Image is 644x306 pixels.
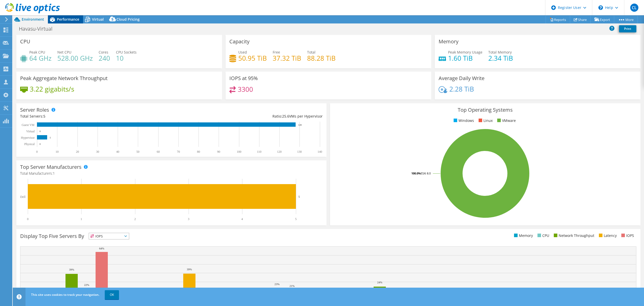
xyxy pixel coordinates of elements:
li: Memory [513,233,533,238]
span: IOPS [89,233,129,239]
text: 10 [56,150,59,154]
h4: 3300 [238,86,253,92]
text: 21% [290,284,295,287]
h4: 2.28 TiB [449,86,474,92]
li: Windows [452,118,474,123]
h4: 37.32 TiB [273,55,301,61]
h4: 1.60 TiB [448,55,482,61]
text: 130 [297,150,302,154]
li: Latency [598,233,617,238]
li: Network Throughput [553,233,594,238]
text: 140 [318,150,322,154]
svg: \n [598,5,603,10]
a: More [614,16,638,23]
text: 50 [136,150,139,154]
text: 30 [96,150,99,154]
span: Total [307,50,316,55]
text: 24% [377,281,382,284]
li: CPU [536,233,549,238]
a: OK [105,290,119,299]
h3: Peak Aggregate Network Throughput [20,75,108,81]
text: 110 [257,150,261,154]
text: 70 [177,150,180,154]
h3: Memory [439,39,458,44]
h3: CPU [20,39,30,44]
span: CL [630,4,638,12]
text: 39% [187,268,192,271]
text: 5 [50,136,51,139]
li: VMware [496,118,516,123]
h4: 10 [116,55,137,61]
span: Cores [99,50,108,55]
a: Print [619,25,636,32]
span: Total Memory [488,50,512,55]
text: 60 [157,150,160,154]
text: 23% [274,283,280,286]
text: 22% [84,283,89,286]
h4: 88.28 TiB [307,55,336,61]
span: 25.6 [282,114,289,119]
text: 20 [76,150,79,154]
text: 90 [217,150,220,154]
h4: 2.34 TiB [488,55,513,61]
text: Dell [20,195,25,199]
text: Hypervisor [21,136,35,139]
text: 39% [69,268,74,271]
h4: Total Manufacturers: [20,171,323,176]
text: Virtual [26,130,35,133]
a: Share [570,16,591,23]
text: 5 [298,195,300,198]
text: 0 [36,150,38,154]
span: Net CPU [57,50,71,55]
h4: 240 [99,55,110,61]
text: 0 [40,143,41,145]
span: Used [238,50,247,55]
h3: Capacity [229,39,249,44]
span: Peak CPU [29,50,45,55]
tspan: ESXi 8.0 [421,171,431,175]
span: This site uses cookies to track your navigation. [31,292,99,297]
text: Physical [24,142,35,146]
text: 64% [99,247,104,250]
text: 0 [40,130,41,133]
span: Environment [22,17,44,22]
li: IOPS [620,233,634,238]
span: Peak Memory Usage [448,50,482,55]
tspan: 100.0% [411,171,421,175]
span: Virtual [92,17,104,22]
text: 80 [197,150,200,154]
span: 1 [53,171,55,176]
a: Export [590,16,614,23]
h4: 64 GHz [29,55,51,61]
text: 2 [134,217,136,221]
text: 1 [81,217,82,221]
h3: Server Roles [20,107,49,113]
h1: Havasu-Virtual [17,26,60,32]
text: 3 [188,217,189,221]
h3: Top Server Manufacturers [20,164,82,170]
li: Linux [477,118,493,123]
h3: Average Daily Write [439,75,484,81]
div: Total Servers: [20,113,172,119]
a: Reports [546,16,570,23]
div: Ratio: VMs per Hypervisor [172,113,323,119]
text: 120 [277,150,282,154]
text: Guest VM [22,123,34,127]
text: 128 [298,124,302,126]
span: Performance [57,17,79,22]
span: Cloud Pricing [116,17,140,22]
text: 5 [295,217,297,221]
span: 5 [43,114,45,119]
h4: 50.95 TiB [238,55,267,61]
text: 0 [27,217,29,221]
h3: IOPS at 95% [229,75,258,81]
h3: Top Operating Systems [334,107,636,113]
h4: 3.22 gigabits/s [30,86,74,92]
text: 40 [116,150,119,154]
text: 4 [241,217,243,221]
span: Free [273,50,280,55]
span: CPU Sockets [116,50,137,55]
text: 100 [237,150,241,154]
h4: 528.00 GHz [57,55,93,61]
